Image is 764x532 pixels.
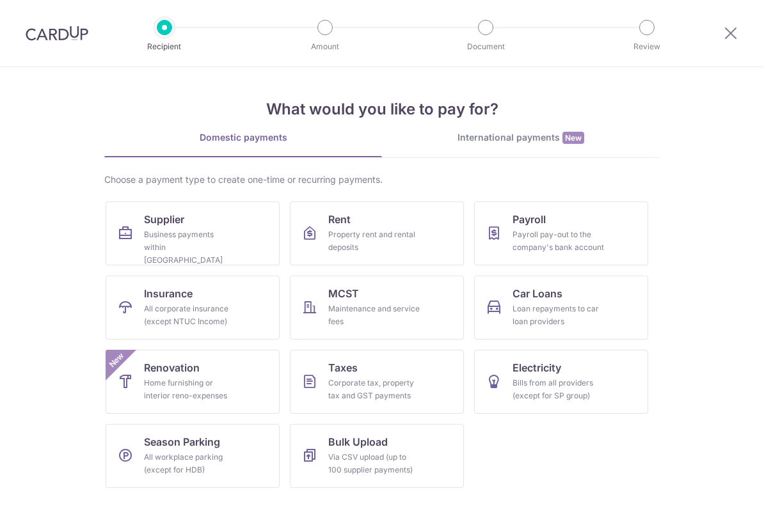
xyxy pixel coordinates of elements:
[328,286,359,301] span: MCST
[600,40,694,53] p: Review
[290,201,464,265] a: RentProperty rent and rental deposits
[104,173,660,186] div: Choose a payment type to create one-time or recurring payments.
[104,131,382,144] div: Domestic payments
[513,360,561,375] span: Electricity
[106,276,280,340] a: InsuranceAll corporate insurance (except NTUC Income)
[328,302,420,328] div: Maintenance and service fees
[117,40,212,53] p: Recipient
[290,276,464,340] a: MCSTMaintenance and service fees
[328,377,420,402] div: Corporate tax, property tax and GST payments
[328,451,420,476] div: Via CSV upload (up to 100 supplier payments)
[328,434,388,450] span: Bulk Upload
[474,201,648,265] a: PayrollPayroll pay-out to the company's bank account
[144,302,236,328] div: All corporate insurance (except NTUC Income)
[328,360,358,375] span: Taxes
[328,212,351,227] span: Rent
[144,434,220,450] span: Season Parking
[144,212,184,227] span: Supplier
[562,132,584,144] span: New
[104,98,660,121] h4: What would you like to pay for?
[290,350,464,414] a: TaxesCorporate tax, property tax and GST payments
[513,212,546,227] span: Payroll
[106,201,280,265] a: SupplierBusiness payments within [GEOGRAPHIC_DATA]
[382,131,660,145] div: International payments
[278,40,372,53] p: Amount
[144,451,236,476] div: All workplace parking (except for HDB)
[438,40,533,53] p: Document
[144,360,200,375] span: Renovation
[513,286,562,301] span: Car Loans
[26,26,88,41] img: CardUp
[474,276,648,340] a: Car LoansLoan repayments to car loan providers
[106,350,127,371] span: New
[513,302,605,328] div: Loan repayments to car loan providers
[144,228,236,267] div: Business payments within [GEOGRAPHIC_DATA]
[290,424,464,488] a: Bulk UploadVia CSV upload (up to 100 supplier payments)
[144,377,236,402] div: Home furnishing or interior reno-expenses
[682,494,751,526] iframe: Opens a widget where you can find more information
[513,377,605,402] div: Bills from all providers (except for SP group)
[106,424,280,488] a: Season ParkingAll workplace parking (except for HDB)
[328,228,420,254] div: Property rent and rental deposits
[106,350,280,414] a: RenovationHome furnishing or interior reno-expensesNew
[513,228,605,254] div: Payroll pay-out to the company's bank account
[144,286,193,301] span: Insurance
[474,350,648,414] a: ElectricityBills from all providers (except for SP group)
